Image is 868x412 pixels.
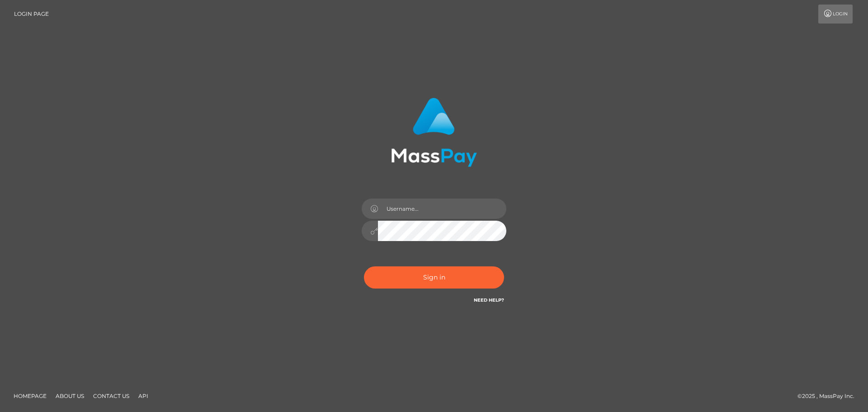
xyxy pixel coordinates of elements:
a: Login Page [14,5,49,24]
a: Contact Us [90,389,133,403]
a: Login [818,5,853,24]
a: Homepage [10,389,50,403]
a: API [135,389,152,403]
button: Sign in [364,266,504,289]
input: Username... [378,199,506,219]
img: MassPay Login [391,98,477,167]
a: About Us [52,389,88,403]
a: Need Help? [474,297,504,303]
div: © 2025 , MassPay Inc. [797,391,861,401]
